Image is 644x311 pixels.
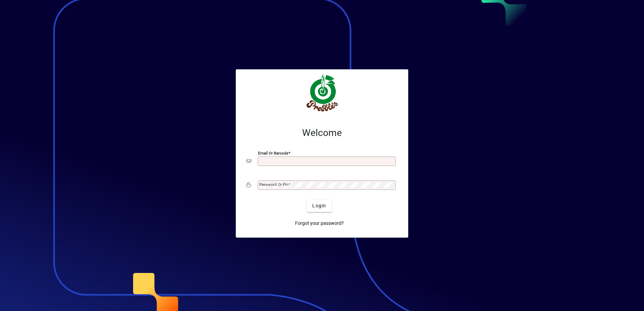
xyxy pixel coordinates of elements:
h2: Welcome [247,127,397,139]
a: Forgot your password? [292,217,347,230]
mat-label: Password or Pin [259,182,288,187]
mat-label: Email or Barcode [258,150,288,155]
span: Login [312,202,326,209]
span: Forgot your password? [295,220,344,227]
button: Login [307,200,331,212]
